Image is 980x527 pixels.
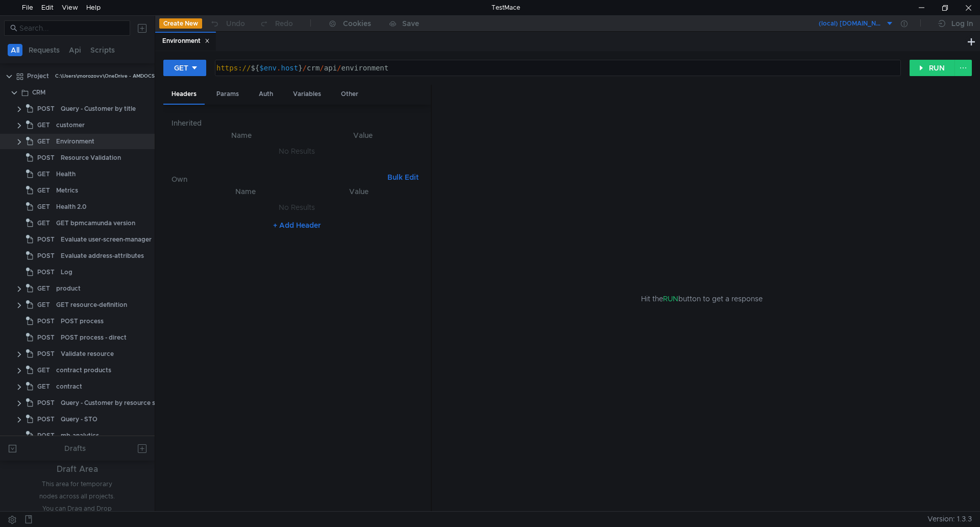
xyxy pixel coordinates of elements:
span: POST [37,232,55,247]
span: POST [37,330,55,345]
span: GET [37,199,50,214]
span: GET [37,166,50,182]
th: Name [180,129,303,141]
nz-embed-empty: No Results [279,147,315,156]
nz-embed-empty: No Results [279,203,315,212]
span: Version: 1.3.3 [927,512,972,526]
div: POST process [61,314,104,329]
span: RUN [663,294,678,303]
th: Value [303,185,414,198]
span: GET [37,134,50,149]
div: Log [61,265,72,280]
span: GET [37,297,50,313]
div: product [56,281,81,296]
div: Evaluate address-attributes [61,248,144,263]
th: Name [188,185,303,198]
button: Undo [202,16,252,31]
button: GET [163,60,206,76]
input: Search... [19,22,124,34]
div: (local) [DOMAIN_NAME] [819,19,884,29]
span: GET [37,379,50,394]
div: Evaluate user-screen-manager [61,232,152,247]
div: Redo [275,17,293,30]
span: POST [37,412,55,427]
div: Auth [251,85,281,104]
span: Hit the button to get a response [641,293,763,304]
span: GET [37,363,50,378]
span: GET [37,215,50,231]
button: Api [66,44,84,56]
span: GET [37,183,50,198]
div: contract [56,379,82,394]
div: POST process - direct [61,330,127,345]
h6: Own [171,173,383,185]
span: POST [37,248,55,263]
div: Headers [163,85,205,105]
div: Query - STO [61,412,97,427]
div: Log In [951,17,973,30]
div: customer [56,117,85,133]
div: Drafts [64,442,86,454]
div: mb-analytics [61,428,99,443]
span: POST [37,265,55,280]
span: POST [37,346,55,362]
th: Value [303,129,423,141]
span: POST [37,428,55,443]
button: RUN [910,60,955,76]
div: Resource Validation [61,150,121,165]
div: C:\Users\morozovv\OneDrive - AMDOCS\Documents\TestMace\Project [55,68,229,84]
div: Cookies [343,17,371,30]
span: POST [37,395,55,411]
div: Environment [56,134,94,149]
button: Redo [252,16,300,31]
span: POST [37,314,55,329]
div: Other [333,85,366,104]
button: Bulk Edit [383,171,423,183]
div: Metrics [56,183,78,198]
div: Params [208,85,247,104]
div: CRM [32,85,45,100]
h6: Inherited [171,117,423,129]
button: Scripts [87,44,118,56]
span: POST [37,150,55,165]
div: Variables [285,85,329,104]
span: GET [37,281,50,296]
span: POST [37,101,55,116]
div: Save [402,20,419,27]
div: GET [174,62,188,74]
div: Query - Customer by title [61,101,136,116]
div: GET bpmcamunda version [56,215,135,231]
div: GET resource-definition [56,297,127,313]
div: Project [27,68,49,84]
div: contract products [56,363,111,378]
button: Requests [26,44,63,56]
div: Query - Customer by resource serial [61,395,168,411]
div: Environment [162,36,210,46]
button: Create New [159,18,202,29]
span: GET [37,117,50,133]
button: + Add Header [269,219,325,231]
button: (local) [DOMAIN_NAME] [818,15,894,32]
button: All [8,44,22,56]
div: Undo [226,17,245,30]
div: Health [56,166,76,182]
div: Health 2.0 [56,199,86,214]
div: Validate resource [61,346,114,362]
